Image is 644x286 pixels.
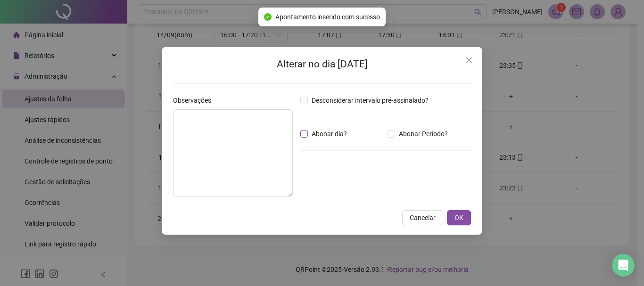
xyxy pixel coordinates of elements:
[275,12,380,22] span: Apontamento inserido com sucesso
[612,254,635,277] div: Open Intercom Messenger
[395,129,452,139] span: Abonar Período?
[173,95,217,106] label: Observações
[264,13,272,21] span: check-circle
[465,57,473,64] span: close
[454,212,463,223] span: OK
[447,210,471,225] button: OK
[308,95,432,106] span: Desconsiderar intervalo pré-assinalado?
[308,129,351,139] span: Abonar dia?
[462,53,477,68] button: Close
[173,57,471,72] h2: Alterar no dia [DATE]
[410,212,436,223] span: Cancelar
[402,210,443,225] button: Cancelar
